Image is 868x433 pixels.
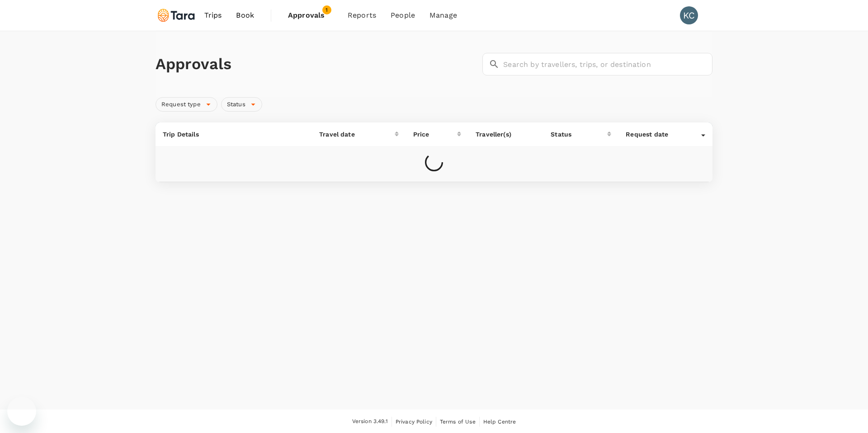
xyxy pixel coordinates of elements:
[163,130,305,139] p: Trip Details
[322,5,331,14] span: 1
[348,10,376,21] span: Reports
[222,100,251,109] span: Status
[156,55,479,74] h1: Approvals
[396,417,432,427] a: Privacy Policy
[156,100,206,109] span: Request type
[221,97,262,112] div: Status
[503,53,712,75] input: Search by travellers, trips, or destination
[429,10,457,21] span: Manage
[352,417,388,426] span: Version 3.49.1
[7,397,36,426] iframe: Button to launch messaging window
[483,417,516,427] a: Help Centre
[476,130,536,139] p: Traveller(s)
[391,10,415,21] span: People
[551,130,607,139] div: Status
[440,417,476,427] a: Terms of Use
[156,5,197,25] img: Tara Climate Ltd
[680,6,698,24] div: KC
[204,10,222,21] span: Trips
[288,10,333,21] span: Approvals
[319,130,395,139] div: Travel date
[413,130,457,139] div: Price
[440,419,476,425] span: Terms of Use
[626,130,701,139] div: Request date
[483,419,516,425] span: Help Centre
[156,97,217,112] div: Request type
[396,419,432,425] span: Privacy Policy
[236,10,254,21] span: Book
